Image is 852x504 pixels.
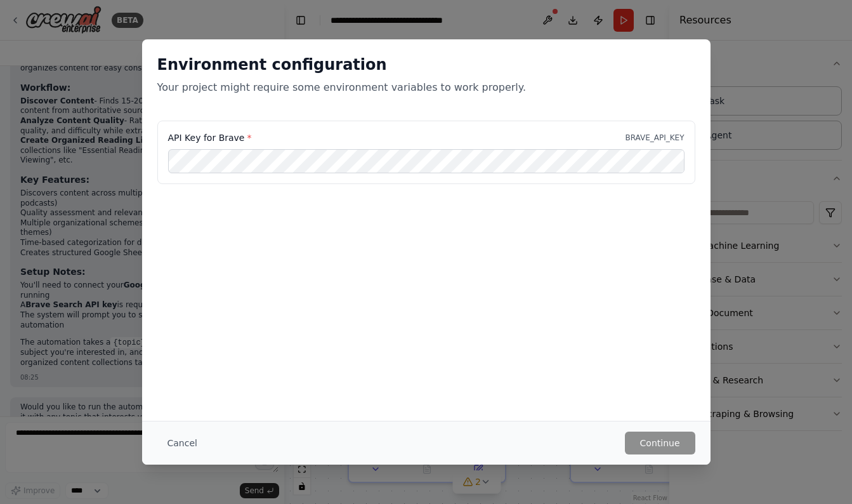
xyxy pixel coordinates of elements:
[157,55,695,75] h2: Environment configuration
[157,80,695,95] p: Your project might require some environment variables to work properly.
[157,432,207,454] button: Cancel
[168,131,252,144] label: API Key for Brave
[625,432,695,454] button: Continue
[625,133,684,143] p: BRAVE_API_KEY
